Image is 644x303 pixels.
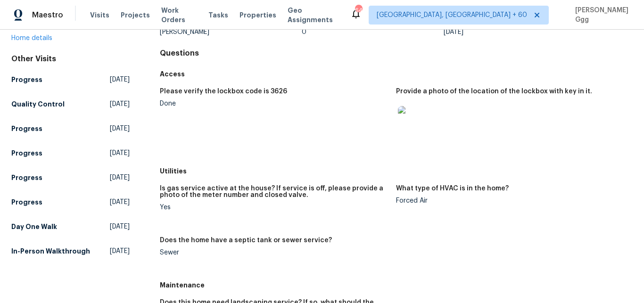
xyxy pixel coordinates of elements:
[110,99,130,109] span: [DATE]
[110,148,130,158] span: [DATE]
[11,197,42,207] h5: Progress
[110,75,130,84] span: [DATE]
[11,173,42,182] h5: Progress
[110,124,130,133] span: [DATE]
[11,120,130,137] a: Progress[DATE]
[11,218,130,235] a: Day One Walk[DATE]
[302,29,444,35] div: 0
[160,280,633,290] h5: Maintenance
[11,75,42,84] h5: Progress
[110,222,130,231] span: [DATE]
[160,100,389,107] div: Done
[160,49,633,58] h4: Questions
[11,222,57,231] h5: Day One Walk
[160,29,302,35] div: [PERSON_NAME]
[239,10,276,20] span: Properties
[377,10,527,20] span: [GEOGRAPHIC_DATA], [GEOGRAPHIC_DATA] + 60
[11,169,130,186] a: Progress[DATE]
[11,246,90,256] h5: In-Person Walkthrough
[110,197,130,207] span: [DATE]
[288,6,339,25] span: Geo Assignments
[11,243,130,260] a: In-Person Walkthrough[DATE]
[396,197,625,204] div: Forced Air
[11,99,65,109] h5: Quality Control
[571,6,630,25] span: [PERSON_NAME] Ggg
[160,69,633,79] h5: Access
[110,173,130,182] span: [DATE]
[396,88,592,95] h5: Provide a photo of the location of the lockbox with key in it.
[11,124,42,133] h5: Progress
[110,246,130,256] span: [DATE]
[160,185,389,198] h5: Is gas service active at the house? If service is off, please provide a photo of the meter number...
[11,35,52,41] a: Home details
[11,71,130,88] a: Progress[DATE]
[355,6,362,15] div: 647
[161,6,197,25] span: Work Orders
[160,88,287,95] h5: Please verify the lockbox code is 3626
[160,249,389,256] div: Sewer
[160,204,389,211] div: Yes
[11,54,130,64] div: Other Visits
[396,185,509,192] h5: What type of HVAC is in the home?
[11,96,130,113] a: Quality Control[DATE]
[160,166,633,176] h5: Utilities
[32,10,63,20] span: Maestro
[444,29,586,35] div: [DATE]
[11,194,130,211] a: Progress[DATE]
[208,12,228,18] span: Tasks
[121,10,150,20] span: Projects
[11,145,130,162] a: Progress[DATE]
[90,10,109,20] span: Visits
[160,237,332,244] h5: Does the home have a septic tank or sewer service?
[11,148,42,158] h5: Progress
